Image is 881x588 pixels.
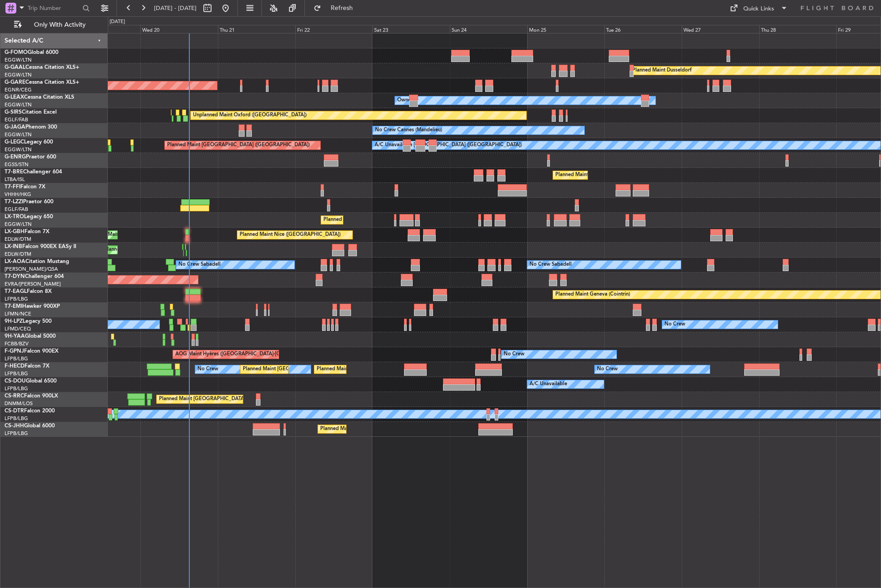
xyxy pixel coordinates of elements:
div: Wed 20 [140,25,218,33]
div: No Crew Sabadell [178,258,221,272]
div: AOG Maint Hyères ([GEOGRAPHIC_DATA]-[GEOGRAPHIC_DATA]) [175,348,328,361]
a: CS-DOUGlobal 6500 [5,378,57,384]
span: T7-EMI [5,304,22,309]
span: 9H-YAA [5,334,25,339]
span: G-FOMO [5,50,28,55]
a: EGLF/FAB [5,116,28,123]
a: T7-DYNChallenger 604 [5,274,64,279]
span: G-GAAL [5,65,25,70]
a: LFMD/CEQ [5,325,31,332]
a: EGGW/LTN [5,146,32,153]
a: T7-FFIFalcon 7X [5,184,45,190]
span: T7-EAGL [5,289,27,294]
a: G-SIRSCitation Excel [5,110,57,115]
a: LX-TROLegacy 650 [5,214,53,220]
a: G-LEAXCessna Citation XLS [5,95,74,100]
span: [DATE] - [DATE] [154,4,197,12]
div: No Crew [664,318,685,331]
a: EDLW/DTM [5,251,31,258]
a: LFPB/LBG [5,415,28,422]
div: Planned Maint [GEOGRAPHIC_DATA] ([GEOGRAPHIC_DATA]) [317,363,459,376]
div: Thu 28 [759,25,837,33]
span: LX-GBH [5,229,24,234]
a: DNMM/LOS [5,400,33,407]
a: EVRA/[PERSON_NAME] [5,281,61,287]
a: T7-BREChallenger 604 [5,169,62,175]
span: LX-INB [5,244,22,249]
div: No Crew Cannes (Mandelieu) [375,124,442,137]
a: LFMN/NCE [5,311,31,317]
div: Wed 27 [682,25,759,33]
div: [DATE] [110,18,125,26]
a: G-ENRGPraetor 600 [5,154,56,160]
span: G-ENRG [5,154,26,160]
div: A/C Unavailable [GEOGRAPHIC_DATA] ([GEOGRAPHIC_DATA]) [375,139,522,152]
div: No Crew [197,363,218,376]
a: EGLF/FAB [5,206,28,213]
div: Planned Maint [GEOGRAPHIC_DATA] ([GEOGRAPHIC_DATA]) [323,213,466,227]
span: LX-AOA [5,259,25,264]
div: Quick Links [743,5,774,14]
a: EGGW/LTN [5,72,32,78]
span: T7-FFI [5,184,20,190]
span: F-GPNJ [5,349,24,354]
span: CS-JHH [5,423,24,429]
div: Unplanned Maint Oxford ([GEOGRAPHIC_DATA]) [193,109,307,122]
span: T7-BRE [5,169,23,175]
a: EGGW/LTN [5,131,32,138]
a: LFPB/LBG [5,296,28,302]
a: F-HECDFalcon 7X [5,363,49,369]
a: LTBA/ISL [5,176,25,183]
div: No Crew Sabadell [530,258,572,272]
div: Mon 25 [527,25,605,33]
a: F-GPNJFalcon 900EX [5,349,58,354]
div: Planned Maint [GEOGRAPHIC_DATA] ([GEOGRAPHIC_DATA]) [555,168,698,182]
span: G-LEAX [5,95,24,100]
div: Thu 21 [218,25,295,33]
a: 9H-LPZLegacy 500 [5,319,52,324]
a: EGGW/LTN [5,101,32,108]
a: CS-DTRFalcon 2000 [5,408,55,414]
a: EDLW/DTM [5,236,31,243]
a: [PERSON_NAME]/QSA [5,266,58,272]
a: FCBB/BZV [5,340,29,347]
a: LFPB/LBG [5,355,28,362]
a: G-JAGAPhenom 300 [5,124,57,130]
a: EGSS/STN [5,161,29,168]
a: T7-EAGLFalcon 8X [5,289,52,294]
a: EGGW/LTN [5,221,32,228]
div: A/C Unavailable [530,378,567,391]
span: T7-LZZI [5,199,23,205]
span: CS-DOU [5,378,26,384]
span: Only With Activity [24,22,96,28]
a: T7-LZZIPraetor 600 [5,199,53,205]
a: LX-INBFalcon 900EX EASy II [5,244,76,249]
span: G-SIRS [5,110,22,115]
a: CS-JHHGlobal 6000 [5,423,55,429]
div: Fri 22 [295,25,373,33]
a: LFPB/LBG [5,385,28,392]
a: 9H-YAAGlobal 5000 [5,334,56,339]
a: G-LEGCLegacy 600 [5,139,53,145]
a: G-GAALCessna Citation XLS+ [5,65,79,70]
a: LX-AOACitation Mustang [5,259,69,264]
a: CS-RRCFalcon 900LX [5,393,58,399]
input: Trip Number [28,1,80,15]
div: Owner [397,94,413,107]
a: LFPB/LBG [5,370,28,377]
button: Quick Links [725,1,792,15]
button: Only With Activity [10,18,98,32]
a: LX-GBHFalcon 7X [5,229,49,234]
span: CS-DTR [5,408,24,414]
span: F-HECD [5,363,24,369]
a: T7-EMIHawker 900XP [5,304,60,309]
div: Planned Maint Geneva (Cointrin) [555,288,630,301]
a: EGNR/CEG [5,86,32,93]
span: G-JAGA [5,124,25,130]
div: Sun 24 [450,25,527,33]
div: Planned Maint [GEOGRAPHIC_DATA] ([GEOGRAPHIC_DATA]) [320,422,463,436]
span: LX-TRO [5,214,24,220]
span: CS-RRC [5,393,24,399]
div: No Crew [504,348,525,361]
div: Planned Maint [GEOGRAPHIC_DATA] ([GEOGRAPHIC_DATA]) [243,363,385,376]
